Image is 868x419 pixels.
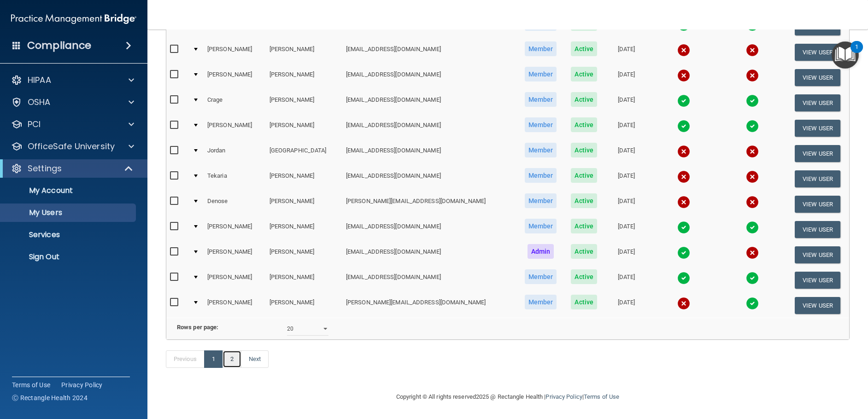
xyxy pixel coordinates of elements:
[525,193,557,208] span: Member
[746,246,759,259] img: cross.ca9f0e7f.svg
[604,116,649,141] td: [DATE]
[204,40,266,65] td: [PERSON_NAME]
[342,116,517,141] td: [EMAIL_ADDRESS][DOMAIN_NAME]
[604,40,649,65] td: [DATE]
[342,242,517,268] td: [EMAIL_ADDRESS][DOMAIN_NAME]
[525,143,557,157] span: Member
[604,65,649,90] td: [DATE]
[604,217,649,242] td: [DATE]
[525,168,557,183] span: Member
[795,272,840,289] button: View User
[746,120,759,133] img: tick.e7d51cea.svg
[11,119,134,130] a: PCI
[266,217,342,242] td: [PERSON_NAME]
[11,141,134,152] a: OfficeSafe University
[204,116,266,141] td: [PERSON_NAME]
[677,196,690,209] img: cross.ca9f0e7f.svg
[571,143,597,157] span: Active
[525,41,557,56] span: Member
[204,192,266,217] td: Denose
[6,208,132,217] p: My Users
[28,141,115,152] p: OfficeSafe University
[204,268,266,293] td: [PERSON_NAME]
[11,97,134,108] a: OSHA
[12,380,50,390] a: Terms of Use
[571,219,597,233] span: Active
[340,382,676,412] div: Copyright © All rights reserved 2025 @ Rectangle Health | |
[525,269,557,284] span: Member
[832,41,859,69] button: Open Resource Center, 1 new notification
[525,67,557,81] span: Member
[342,166,517,192] td: [EMAIL_ADDRESS][DOMAIN_NAME]
[604,90,649,116] td: [DATE]
[604,293,649,318] td: [DATE]
[204,90,266,116] td: Crage
[342,192,517,217] td: [PERSON_NAME][EMAIL_ADDRESS][DOMAIN_NAME]
[342,293,517,318] td: [PERSON_NAME][EMAIL_ADDRESS][DOMAIN_NAME]
[571,67,597,81] span: Active
[746,221,759,234] img: tick.e7d51cea.svg
[855,47,858,59] div: 1
[795,120,840,137] button: View User
[604,242,649,268] td: [DATE]
[204,350,223,368] a: 1
[571,168,597,183] span: Active
[266,192,342,217] td: [PERSON_NAME]
[571,295,597,309] span: Active
[177,324,218,331] b: Rows per page:
[342,90,517,116] td: [EMAIL_ADDRESS][DOMAIN_NAME]
[571,269,597,284] span: Active
[795,297,840,314] button: View User
[677,94,690,107] img: tick.e7d51cea.svg
[677,145,690,158] img: cross.ca9f0e7f.svg
[12,393,88,402] span: Ⓒ Rectangle Health 2024
[28,119,41,130] p: PCI
[266,268,342,293] td: [PERSON_NAME]
[6,186,132,195] p: My Account
[795,221,840,238] button: View User
[604,166,649,192] td: [DATE]
[677,246,690,259] img: tick.e7d51cea.svg
[28,163,62,174] p: Settings
[525,219,557,233] span: Member
[746,69,759,82] img: cross.ca9f0e7f.svg
[28,97,51,108] p: OSHA
[342,40,517,65] td: [EMAIL_ADDRESS][DOMAIN_NAME]
[746,44,759,57] img: cross.ca9f0e7f.svg
[746,297,759,310] img: tick.e7d51cea.svg
[795,246,840,263] button: View User
[266,293,342,318] td: [PERSON_NAME]
[795,44,840,61] button: View User
[266,116,342,141] td: [PERSON_NAME]
[571,41,597,56] span: Active
[795,196,840,213] button: View User
[61,380,103,390] a: Privacy Policy
[677,69,690,82] img: cross.ca9f0e7f.svg
[571,244,597,259] span: Active
[525,295,557,309] span: Member
[266,242,342,268] td: [PERSON_NAME]
[795,69,840,86] button: View User
[27,39,91,52] h4: Compliance
[571,92,597,107] span: Active
[746,170,759,183] img: cross.ca9f0e7f.svg
[746,196,759,209] img: cross.ca9f0e7f.svg
[571,117,597,132] span: Active
[709,354,857,390] iframe: Drift Widget Chat Controller
[677,170,690,183] img: cross.ca9f0e7f.svg
[6,230,132,239] p: Services
[11,75,134,86] a: HIPAA
[746,272,759,285] img: tick.e7d51cea.svg
[6,252,132,262] p: Sign Out
[677,44,690,57] img: cross.ca9f0e7f.svg
[266,40,342,65] td: [PERSON_NAME]
[604,141,649,166] td: [DATE]
[677,120,690,133] img: tick.e7d51cea.svg
[795,94,840,111] button: View User
[795,170,840,187] button: View User
[528,244,554,259] span: Admin
[204,65,266,90] td: [PERSON_NAME]
[604,268,649,293] td: [DATE]
[266,65,342,90] td: [PERSON_NAME]
[342,65,517,90] td: [EMAIL_ADDRESS][DOMAIN_NAME]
